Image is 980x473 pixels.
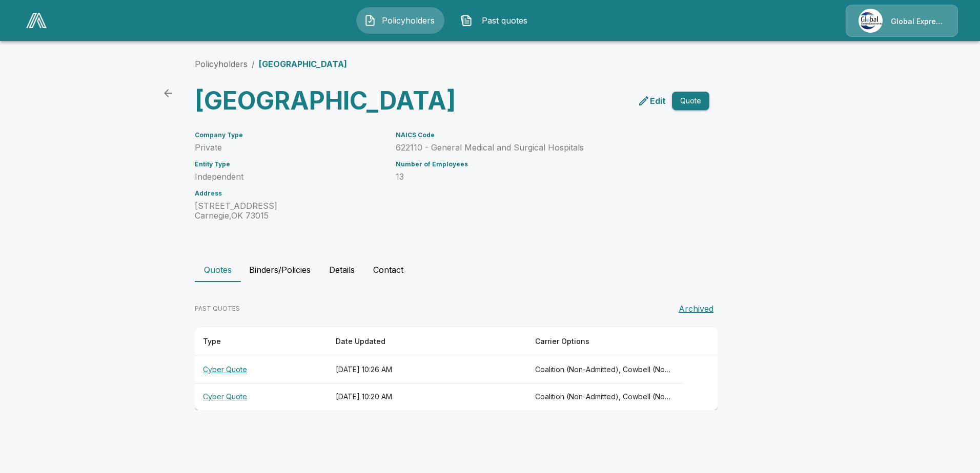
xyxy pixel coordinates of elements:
button: Policyholders IconPolicyholders [356,7,444,34]
a: edit [636,93,668,109]
h6: Address [195,190,383,197]
button: Past quotes IconPast quotes [453,7,541,34]
h6: Number of Employees [396,161,685,168]
button: Archived [675,298,718,319]
a: Policyholders [195,59,248,69]
p: Independent [195,172,383,182]
p: Private [195,143,383,153]
span: Past quotes [477,14,533,27]
li: / [252,58,255,70]
p: Edit [650,95,666,107]
button: Quotes [195,257,241,282]
table: responsive table [195,327,718,410]
img: AA Logo [26,13,47,28]
p: PAST QUOTES [195,304,240,313]
p: 622110 - General Medical and Surgical Hospitals [396,143,685,153]
th: Coalition (Non-Admitted), Cowbell (Non-Admitted), Coalition (Admitted), Cowbell (Admitted), CFC (... [527,383,682,411]
div: policyholder tabs [195,257,785,282]
img: Policyholders Icon [364,14,376,27]
a: back [158,83,178,103]
p: [STREET_ADDRESS] Carnegie , OK 73015 [195,201,383,221]
p: [GEOGRAPHIC_DATA] [259,58,347,70]
button: Quote [672,92,709,111]
h6: Entity Type [195,161,383,168]
th: [DATE] 10:20 AM [328,383,527,411]
button: Binders/Policies [241,257,319,282]
th: Type [195,327,328,356]
th: Date Updated [328,327,527,356]
th: Cyber Quote [195,356,328,383]
th: Coalition (Non-Admitted), Cowbell (Non-Admitted), Coalition (Admitted), Cowbell (Admitted), CFC (... [527,356,682,383]
th: Carrier Options [527,327,682,356]
h3: [GEOGRAPHIC_DATA] [195,87,448,115]
span: Policyholders [380,14,437,27]
img: Past quotes Icon [460,14,473,27]
p: 13 [396,172,685,182]
button: Contact [365,257,412,282]
th: [DATE] 10:26 AM [328,356,527,383]
h6: NAICS Code [396,132,685,139]
button: Details [319,257,365,282]
th: Cyber Quote [195,383,328,411]
h6: Company Type [195,132,383,139]
nav: breadcrumb [195,58,347,70]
